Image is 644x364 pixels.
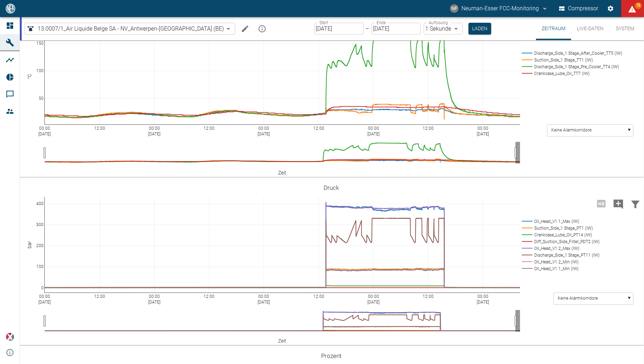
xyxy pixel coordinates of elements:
[372,23,421,34] input: DD.MM.YYYY
[366,25,369,33] p: –
[469,23,491,34] button: Laden
[627,194,644,213] button: Daten filtern
[449,2,549,15] button: fcc-monitoring@neuman-esser.com
[610,194,627,213] button: Kommentar hinzufügen
[429,20,448,26] label: Auflösung
[536,17,571,40] button: Zeitraum
[314,23,364,34] input: DD.MM.YYYY
[450,4,459,13] div: NF
[552,128,592,133] text: Keine Alarmkorridore
[238,22,252,36] button: Machine bearbeiten
[5,4,16,13] img: logo
[609,17,641,40] button: System
[635,2,642,9] span: 75
[6,333,14,341] img: Xplore Logo
[558,2,600,15] button: Compressor
[319,20,328,26] label: Start
[571,17,609,40] button: Live-Daten
[255,22,269,36] button: mission info
[604,2,617,15] button: Einstellungen
[377,20,386,26] label: Ende
[558,296,598,301] text: Keine Alarmkorridore
[593,200,610,207] span: Hohe Auflösung nur für Zeiträume von <3 Tagen verfügbar
[38,25,224,33] span: 13.0007/1_Air Liquide Belge SA - NV_Antwerpen-[GEOGRAPHIC_DATA] (BE)
[26,25,224,33] a: 13.0007/1_Air Liquide Belge SA - NV_Antwerpen-[GEOGRAPHIC_DATA] (BE)
[424,23,463,34] div: 1 Sekunde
